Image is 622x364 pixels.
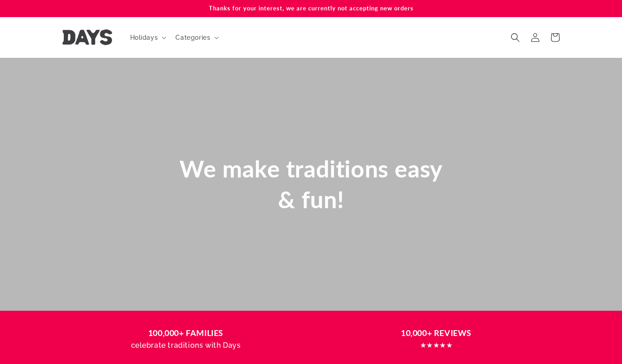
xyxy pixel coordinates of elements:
span: We make traditions easy & fun! [179,154,443,213]
h3: 10,000+ REVIEWS [320,327,553,339]
p: ★★★★★ [320,339,553,352]
span: Holidays [130,33,158,42]
h3: 100,000+ FAMILIES [69,327,302,339]
span: Categories [175,33,210,42]
p: celebrate traditions with Days [69,339,302,352]
summary: Holidays [125,28,170,47]
summary: Categories [170,28,222,47]
summary: Search [505,28,525,47]
img: Days United [62,29,112,45]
